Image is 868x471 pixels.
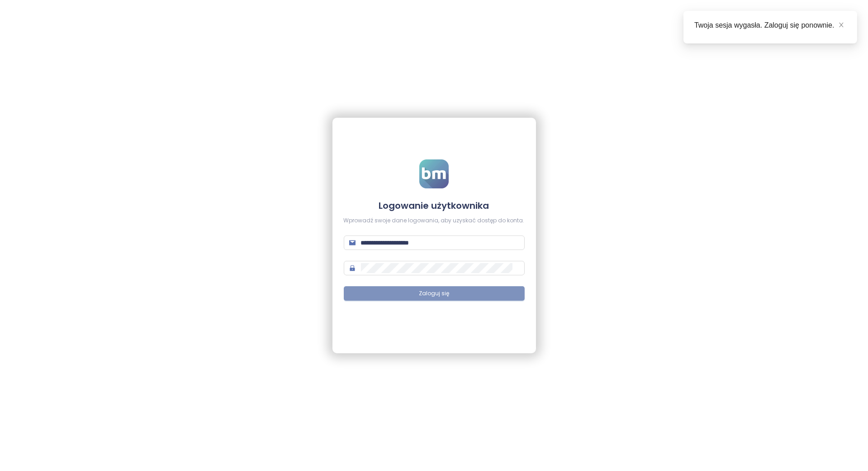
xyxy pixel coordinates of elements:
h4: Logowanie użytkownika [344,199,525,212]
button: Zaloguj się [344,286,525,301]
span: lock [349,265,356,271]
span: close [838,22,844,28]
span: mail [349,240,356,246]
span: Zaloguj się [419,289,449,298]
div: Twoja sesja wygasła. Zaloguj się ponownie. [694,20,846,31]
img: logo [419,159,449,188]
div: Wprowadź swoje dane logowania, aby uzyskać dostęp do konta. [344,216,525,225]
